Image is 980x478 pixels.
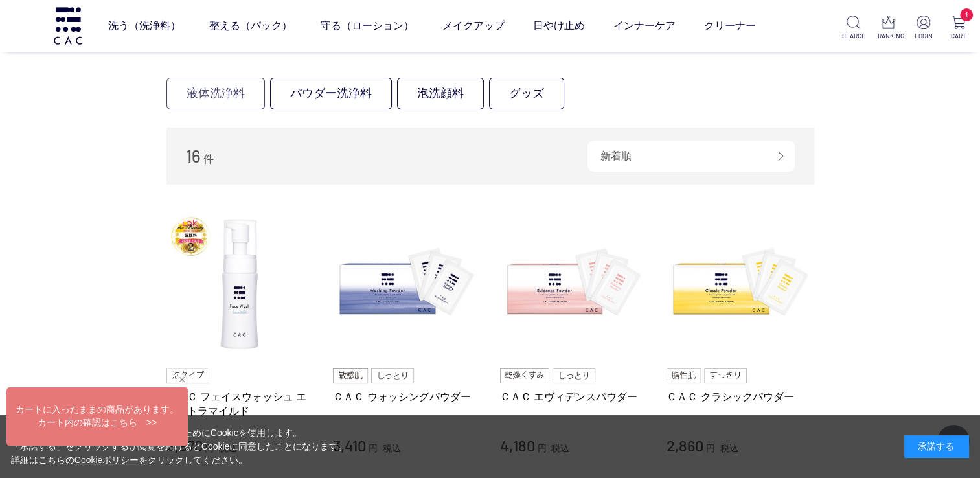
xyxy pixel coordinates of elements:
[947,31,970,41] p: CART
[74,455,139,465] a: Cookieポリシー
[842,31,865,41] p: SEARCH
[667,368,701,383] img: 脂性肌
[52,7,84,44] img: logo
[166,368,209,383] img: 泡タイプ
[947,16,970,41] a: 1 CART
[587,141,795,172] div: 新着順
[489,78,564,109] a: グッズ
[532,8,584,44] a: 日やけ止め
[960,8,973,21] span: 1
[166,211,314,358] img: ＣＡＣ フェイスウォッシュ エクストラマイルド
[442,8,504,44] a: メイクアップ
[209,8,291,44] a: 整える（パック）
[371,368,414,383] img: しっとり
[500,211,648,358] img: ＣＡＣ エヴィデンスパウダー
[877,16,900,41] a: RANKING
[553,368,595,383] img: しっとり
[912,31,935,41] p: LOGIN
[500,390,648,404] a: ＣＡＣ エヴィデンスパウダー
[333,211,481,358] img: ＣＡＣ ウォッシングパウダー
[203,154,214,165] span: 件
[912,16,935,41] a: LOGIN
[333,390,481,404] a: ＣＡＣ ウォッシングパウダー
[842,16,865,41] a: SEARCH
[186,146,201,166] span: 16
[397,78,484,109] a: 泡洗顔料
[270,78,392,109] a: パウダー洗浄料
[108,8,180,44] a: 洗う（洗浄料）
[333,368,368,383] img: 敏感肌
[500,368,550,383] img: 乾燥くすみ
[613,8,675,44] a: インナーケア
[166,78,265,109] a: 液体洗浄料
[904,435,969,458] div: 承諾する
[667,211,814,358] img: ＣＡＣ クラシックパウダー
[703,8,755,44] a: クリーナー
[877,31,900,41] p: RANKING
[667,390,814,404] a: ＣＡＣ クラシックパウダー
[320,8,413,44] a: 守る（ローション）
[166,390,314,418] a: ＣＡＣ フェイスウォッシュ エクストラマイルド
[704,368,747,383] img: すっきり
